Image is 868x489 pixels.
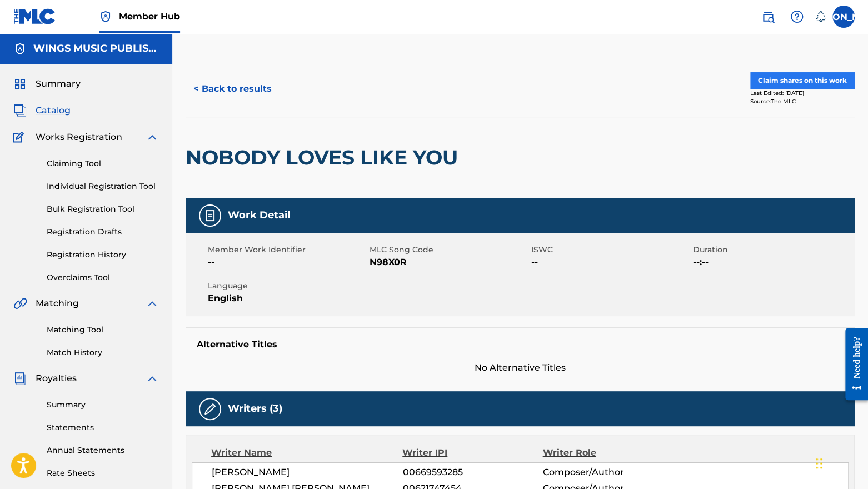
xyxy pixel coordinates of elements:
[47,272,159,283] a: Overclaims Tool
[13,8,56,24] img: MLC Logo
[693,256,852,269] span: --:--
[146,297,159,310] img: expand
[370,244,528,256] span: MLC Song Code
[812,436,868,489] iframe: Chat Widget
[761,10,775,23] img: search
[13,42,27,56] img: Accounts
[693,244,852,256] span: Duration
[228,209,290,222] h5: Work Detail
[47,347,159,358] a: Match History
[36,77,81,91] span: Summary
[13,77,81,91] a: SummarySummary
[33,42,159,55] h5: WINGS MUSIC PUBLISHING USA
[837,320,868,409] iframe: Resource Center
[197,339,844,350] h5: Alternative Titles
[119,10,180,23] span: Member Hub
[370,256,528,269] span: N98X0R
[203,209,217,222] img: Work Detail
[750,89,855,97] div: Last Edited: [DATE]
[786,6,808,28] div: Help
[757,6,779,28] a: Public Search
[47,467,159,479] a: Rate Sheets
[13,297,27,310] img: Matching
[228,402,282,415] h5: Writers (3)
[13,372,27,385] img: Royalties
[531,244,690,256] span: ISWC
[208,280,367,292] span: Language
[750,72,855,89] button: Claim shares on this work
[542,466,670,479] span: Composer/Author
[47,422,159,433] a: Statements
[36,131,122,144] span: Works Registration
[36,372,77,385] span: Royalties
[403,466,543,479] span: 00669593285
[186,361,855,375] span: No Alternative Titles
[208,292,367,305] span: English
[47,203,159,215] a: Bulk Registration Tool
[186,75,280,103] button: < Back to results
[542,446,670,460] div: Writer Role
[208,244,367,256] span: Member Work Identifier
[832,6,855,28] div: User Menu
[36,297,79,310] span: Matching
[146,372,159,385] img: expand
[208,256,367,269] span: --
[13,104,27,117] img: Catalog
[36,104,71,117] span: Catalog
[203,402,217,416] img: Writers
[99,10,112,23] img: Top Rightsholder
[816,447,822,480] div: Drag
[146,131,159,144] img: expand
[47,226,159,238] a: Registration Drafts
[211,446,402,460] div: Writer Name
[790,10,804,23] img: help
[47,399,159,411] a: Summary
[186,145,463,170] h2: NOBODY LOVES LIKE YOU
[47,445,159,456] a: Annual Statements
[212,466,403,479] span: [PERSON_NAME]
[13,131,28,144] img: Works Registration
[750,97,855,106] div: Source: The MLC
[402,446,542,460] div: Writer IPI
[13,104,71,117] a: CatalogCatalog
[13,77,27,91] img: Summary
[47,181,159,192] a: Individual Registration Tool
[47,158,159,169] a: Claiming Tool
[47,324,159,336] a: Matching Tool
[47,249,159,261] a: Registration History
[531,256,690,269] span: --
